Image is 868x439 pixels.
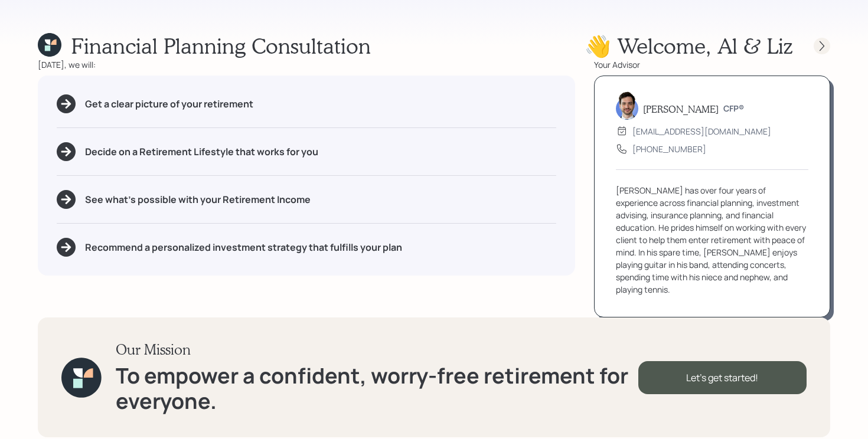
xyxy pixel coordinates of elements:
[616,184,808,296] div: [PERSON_NAME] has over four years of experience across financial planning, investment advising, i...
[723,104,744,114] h6: CFP®
[585,33,792,58] h1: 👋 Welcome , Al & Liz
[638,361,807,394] div: Let's get started!
[632,143,706,155] div: [PHONE_NUMBER]
[38,58,575,71] div: [DATE], we will:
[85,242,402,253] h5: Recommend a personalized investment strategy that fulfills your plan
[85,194,311,205] h5: See what's possible with your Retirement Income
[116,341,638,358] h3: Our Mission
[116,363,638,414] h1: To empower a confident, worry-free retirement for everyone.
[616,91,638,120] img: jonah-coleman-headshot.png
[594,58,830,71] div: Your Advisor
[85,146,318,158] h5: Decide on a Retirement Lifestyle that works for you
[71,33,371,58] h1: Financial Planning Consultation
[643,103,719,114] h5: [PERSON_NAME]
[632,125,771,137] div: [EMAIL_ADDRESS][DOMAIN_NAME]
[85,99,253,110] h5: Get a clear picture of your retirement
